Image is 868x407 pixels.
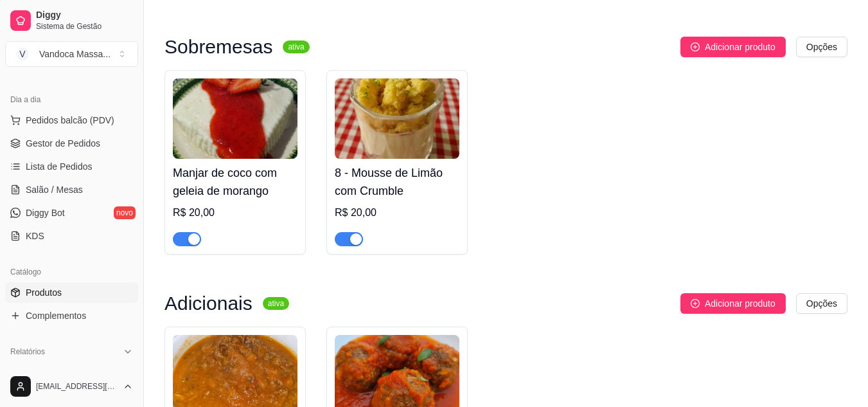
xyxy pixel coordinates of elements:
[5,371,138,402] button: [EMAIL_ADDRESS][DOMAIN_NAME]
[173,164,297,200] h4: Manjar de coco com geleia de morango
[5,89,138,110] div: Dia a dia
[796,37,847,57] button: Opções
[5,362,138,383] a: Relatórios de vendas
[164,296,252,311] h3: Adicionais
[36,381,118,392] span: [EMAIL_ADDRESS][DOMAIN_NAME]
[5,110,138,131] button: Pedidos balcão (PDV)
[283,41,309,53] sup: ativa
[691,42,700,51] span: plus-circle
[680,37,786,57] button: Adicionar produto
[5,133,138,154] a: Gestor de Pedidos
[39,48,111,60] div: Vandoca Massa ...
[806,296,837,311] span: Opções
[16,48,29,60] span: V
[36,21,133,32] span: Sistema de Gestão
[26,309,86,322] span: Complementos
[5,262,138,282] div: Catálogo
[335,78,459,159] img: product-image
[173,78,297,159] img: product-image
[705,40,775,54] span: Adicionar produto
[5,5,138,36] a: DiggySistema de Gestão
[335,164,459,200] h4: 8 - Mousse de Limão com Crumble
[26,286,62,299] span: Produtos
[26,137,100,150] span: Gestor de Pedidos
[26,206,65,219] span: Diggy Bot
[5,41,138,67] button: Select a team
[26,183,83,196] span: Salão / Mesas
[680,293,786,314] button: Adicionar produto
[5,226,138,246] a: KDS
[796,293,847,314] button: Opções
[691,299,700,308] span: plus-circle
[5,305,138,326] a: Complementos
[26,230,44,242] span: KDS
[36,10,133,21] span: Diggy
[335,205,459,221] div: R$ 20,00
[164,39,272,55] h3: Sobremesas
[705,296,775,311] span: Adicionar produto
[10,347,45,357] span: Relatórios
[5,203,138,223] a: Diggy Botnovo
[806,40,837,54] span: Opções
[5,156,138,177] a: Lista de Pedidos
[173,205,297,221] div: R$ 20,00
[26,160,93,173] span: Lista de Pedidos
[5,179,138,200] a: Salão / Mesas
[5,282,138,303] a: Produtos
[26,114,114,127] span: Pedidos balcão (PDV)
[263,297,289,310] sup: ativa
